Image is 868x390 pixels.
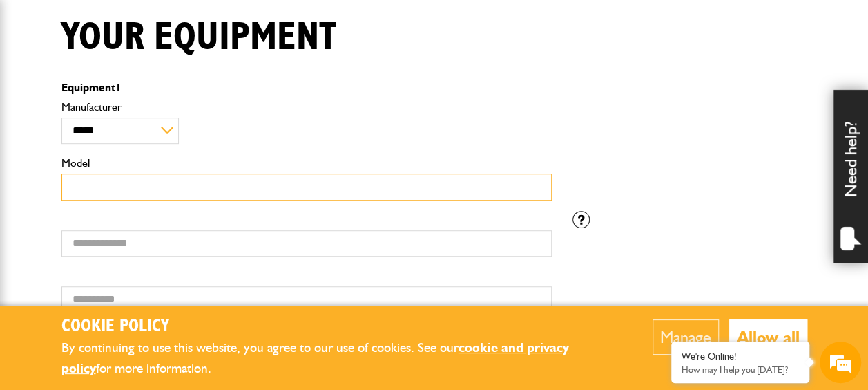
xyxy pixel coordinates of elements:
[61,82,552,93] p: Equipment
[682,351,799,362] div: We're Online!
[18,210,252,240] input: Enter your phone number
[61,15,336,61] h1: Your equipment
[61,337,610,380] p: By continuing to use this website, you agree to our use of cookies. See our for more information.
[18,128,252,158] input: Enter your last name
[729,319,807,355] button: Allow all
[61,316,610,337] h2: Cookie Policy
[188,299,251,317] em: Start Chat
[61,158,552,169] label: Model
[23,77,58,96] img: d_20077148190_company_1631870298795_20077148190
[682,364,799,375] p: How may I help you today?
[226,7,260,40] div: Minimize live chat window
[18,169,252,199] input: Enter your email address
[115,81,122,94] span: 1
[72,77,232,95] div: Chat with us now
[61,102,552,113] label: Manufacturer
[18,250,252,299] textarea: Type your message and hit 'Enter'
[653,319,719,355] button: Manage
[61,340,569,377] a: cookie and privacy policy
[833,90,868,263] div: Need help?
